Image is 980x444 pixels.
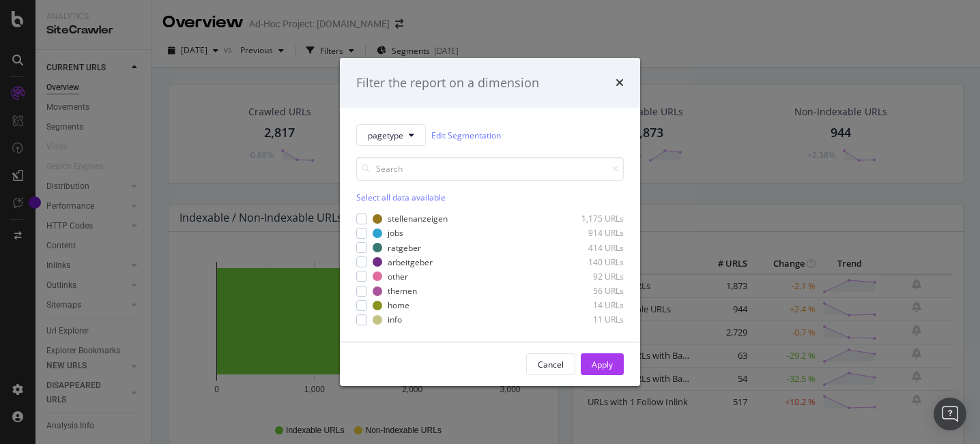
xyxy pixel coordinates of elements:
[557,256,624,268] div: 140 URLs
[388,213,448,224] div: stellenanzeigen
[388,228,403,239] div: jobs
[388,271,408,282] div: other
[431,128,501,143] a: Edit Segmentation
[356,124,426,146] button: pagetype
[557,285,624,297] div: 56 URLs
[557,299,624,311] div: 14 URLs
[557,271,624,282] div: 92 URLs
[340,58,640,387] div: modal
[356,74,539,92] div: Filter the report on a dimension
[557,242,624,254] div: 414 URLs
[616,74,624,92] div: times
[581,353,624,375] button: Apply
[538,359,564,370] div: Cancel
[388,242,421,254] div: ratgeber
[526,353,575,375] button: Cancel
[592,359,613,370] div: Apply
[557,228,624,239] div: 914 URLs
[557,213,624,224] div: 1,175 URLs
[388,256,433,268] div: arbeitgeber
[356,157,624,181] input: Search
[368,130,403,141] span: pagetype
[388,314,402,325] div: info
[388,285,417,297] div: themen
[934,398,966,430] div: Open Intercom Messenger
[557,314,624,325] div: 11 URLs
[356,192,624,203] div: Select all data available
[388,299,409,311] div: home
